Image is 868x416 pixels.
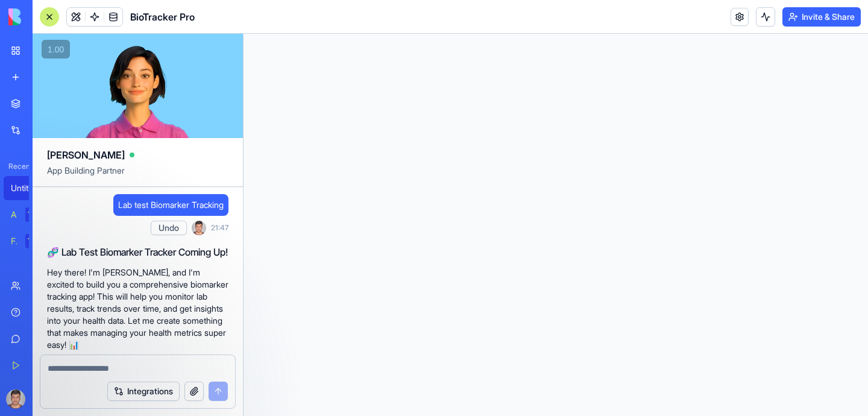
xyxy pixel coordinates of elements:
div: Untitled App [11,182,45,194]
p: Hey there! I'm [PERSON_NAME], and I'm excited to build you a comprehensive biomarker tracking app... [47,266,228,351]
button: Invite & Share [782,7,861,27]
img: ACg8ocKmMrLLyARxB9lcuSQGtpMSUUfpap6X8igDHTJt0JZf_hSfxUjh=s96-c [192,221,206,235]
a: Untitled App [4,176,52,200]
div: TRY [25,207,45,222]
iframe: Intercom notifications message [172,326,413,410]
img: logo [8,8,83,25]
button: Integrations [107,382,180,401]
span: 21:47 [211,223,228,233]
button: Undo [151,221,187,235]
span: [PERSON_NAME] [47,148,125,162]
span: App Building Partner [47,165,228,186]
img: ACg8ocKmMrLLyARxB9lcuSQGtpMSUUfpap6X8igDHTJt0JZf_hSfxUjh=s96-c [6,389,25,409]
div: AI Logo Generator [11,209,17,221]
div: Feedback Form [11,235,17,247]
span: BioTracker Pro [130,10,195,24]
span: Lab test Biomarker Tracking [118,199,224,211]
div: TRY [25,234,45,248]
a: AI Logo GeneratorTRY [4,203,52,227]
span: Recent [4,162,29,171]
a: Feedback FormTRY [4,229,52,253]
h2: 🧬 Lab Test Biomarker Tracker Coming Up! [47,245,228,259]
